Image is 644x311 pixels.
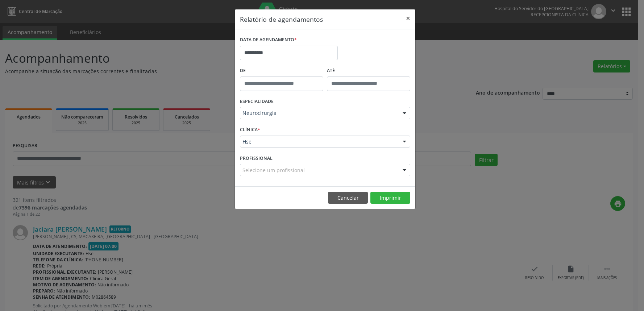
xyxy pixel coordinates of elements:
[240,14,323,24] h5: Relatório de agendamentos
[240,96,274,107] label: ESPECIALIDADE
[242,109,395,117] span: Neurocirurgia
[242,138,395,145] span: Hse
[240,34,297,46] label: DATA DE AGENDAMENTO
[328,192,368,204] button: Cancelar
[240,124,260,136] label: CLÍNICA
[327,65,410,76] label: ATÉ
[240,153,273,164] label: PROFISSIONAL
[370,192,410,204] button: Imprimir
[401,9,415,27] button: Close
[240,65,323,76] label: De
[242,166,305,174] span: Selecione um profissional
